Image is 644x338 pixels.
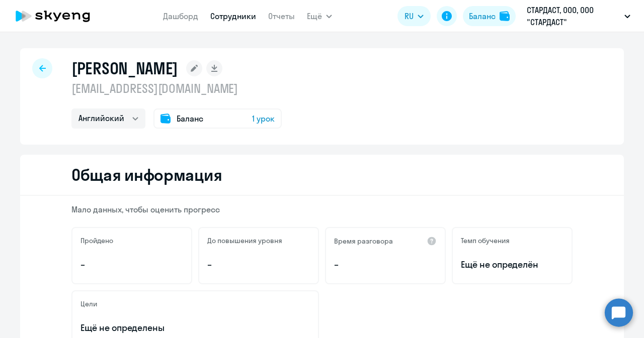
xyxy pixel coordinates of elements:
[334,237,393,246] h5: Время разговора
[268,11,295,21] a: Отчеты
[80,236,113,245] h5: Пройдено
[80,299,97,308] h5: Цели
[163,11,198,21] a: Дашборд
[307,10,322,22] span: Ещё
[207,236,282,245] h5: До повышения уровня
[463,6,516,26] button: Балансbalance
[527,4,620,28] p: СТАРДАСТ, ООО, ООО "СТАРДАСТ"
[177,112,203,125] span: Баланс
[334,258,437,271] p: –
[207,258,310,271] p: –
[71,80,282,96] p: [EMAIL_ADDRESS][DOMAIN_NAME]
[71,165,222,185] h2: Общая информация
[461,236,510,245] h5: Темп обучения
[80,258,183,271] p: –
[469,10,496,22] div: Баланс
[405,10,414,22] span: RU
[397,6,431,26] button: RU
[71,58,178,78] h1: [PERSON_NAME]
[71,204,573,215] p: Мало данных, чтобы оценить прогресс
[461,258,563,271] span: Ещё не определён
[252,112,275,125] span: 1 урок
[522,4,635,28] button: СТАРДАСТ, ООО, ООО "СТАРДАСТ"
[80,321,310,334] p: Ещё не определены
[307,6,332,26] button: Ещё
[500,11,510,21] img: balance
[210,11,256,21] a: Сотрудники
